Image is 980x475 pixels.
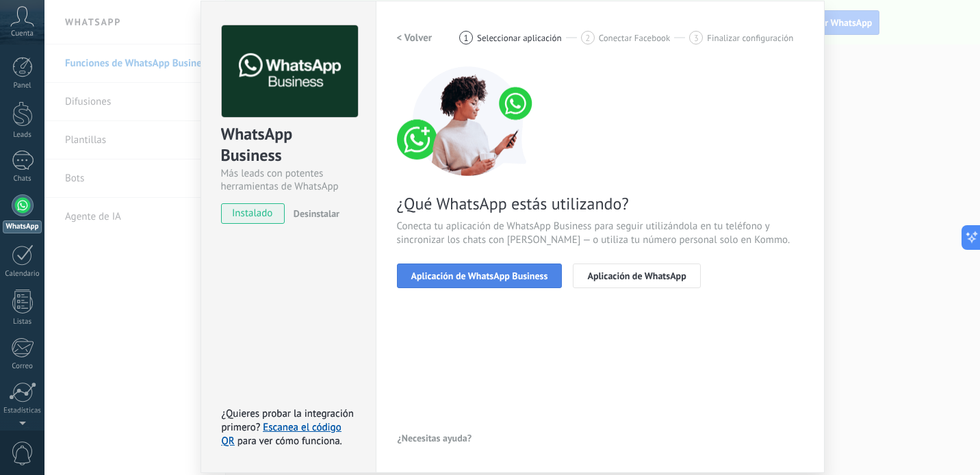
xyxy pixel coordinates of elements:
span: ¿Qué WhatsApp estás utilizando? [397,193,803,214]
img: logo_main.png [222,25,358,118]
button: < Volver [397,25,433,50]
span: Desinstalar [294,207,339,220]
span: para ver cómo funciona. [237,435,342,448]
div: Chats [3,175,42,183]
div: Calendario [3,270,42,279]
span: ¿Quieres probar la integración primero? [222,407,354,434]
span: Finalizar configuración [707,33,793,43]
button: Desinstalar [288,203,339,224]
button: Aplicación de WhatsApp [573,264,700,288]
div: Leads [3,131,42,140]
div: WhatsApp [3,220,42,233]
span: Aplicación de WhatsApp Business [411,271,548,281]
div: Listas [3,318,42,326]
a: Escanea el código QR [222,421,341,448]
div: Estadísticas [3,407,42,415]
span: Aplicación de WhatsApp [587,271,686,281]
span: instalado [222,203,284,224]
span: Cuenta [11,29,34,38]
div: WhatsApp Business [221,123,356,167]
span: Seleccionar aplicación [477,33,562,43]
span: ¿Necesitas ayuda? [398,433,472,443]
div: Panel [3,81,42,90]
span: 3 [694,32,699,44]
div: Correo [3,362,42,371]
span: 2 [585,32,590,44]
h2: < Volver [397,31,433,44]
div: Más leads con potentes herramientas de WhatsApp [221,167,356,193]
span: 1 [464,32,469,44]
span: Conectar Facebook [599,33,671,43]
button: Aplicación de WhatsApp Business [397,264,563,288]
button: ¿Necesitas ayuda? [397,428,473,448]
span: Conecta tu aplicación de WhatsApp Business para seguir utilizándola en tu teléfono y sincronizar ... [397,220,803,247]
img: connect number [397,66,541,176]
